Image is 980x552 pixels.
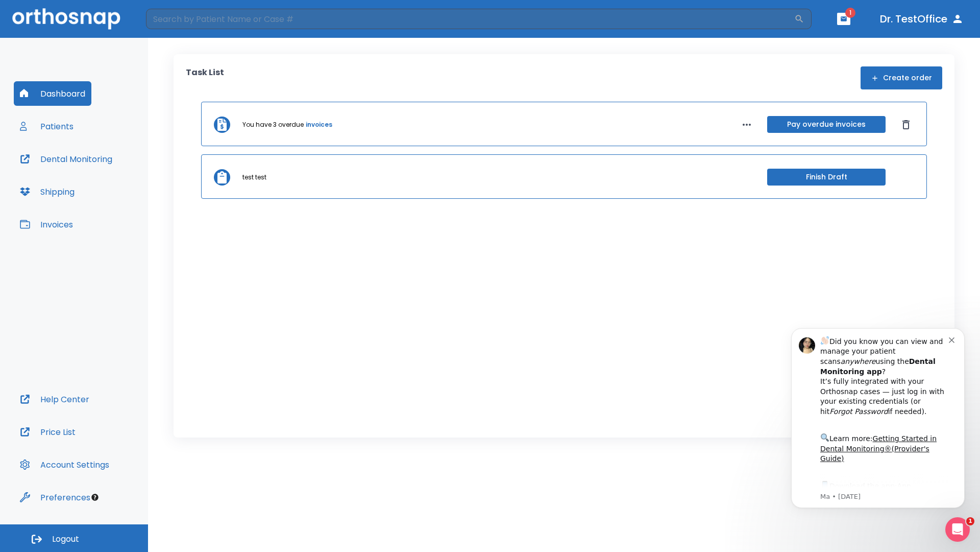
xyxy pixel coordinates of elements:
[14,179,81,204] button: Shipping
[966,517,974,525] span: 1
[767,116,886,133] button: Pay overdue invoices
[876,10,968,28] button: Dr. TestOffice
[186,66,224,89] p: Task List
[12,8,120,29] img: Orthosnap
[14,81,91,106] button: Dashboard
[306,120,332,129] a: invoices
[845,8,855,18] span: 1
[776,313,980,524] iframe: Intercom notifications message
[14,147,118,171] button: Dental Monitoring
[14,114,80,139] button: Patients
[898,117,914,133] button: Dismiss
[14,387,95,411] button: Help Center
[14,212,79,237] button: Invoices
[767,169,886,186] button: Finish Draft
[44,169,135,188] a: App Store
[173,22,181,30] button: Dismiss notification
[242,120,304,129] p: You have 3 overdue
[861,66,942,89] button: Create order
[14,485,96,510] button: Preferences
[14,452,115,477] button: Account Settings
[242,173,266,182] p: test test
[90,493,100,502] div: Tooltip anchor
[146,9,794,29] input: Search by Patient Name or Case #
[44,179,173,189] p: Message from Ma, sent 1w ago
[52,534,79,545] span: Logout
[14,420,82,444] button: Price List
[44,167,173,219] div: Download the app: | ​ Let us know if you need help getting started!
[945,517,970,542] iframe: Intercom live chat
